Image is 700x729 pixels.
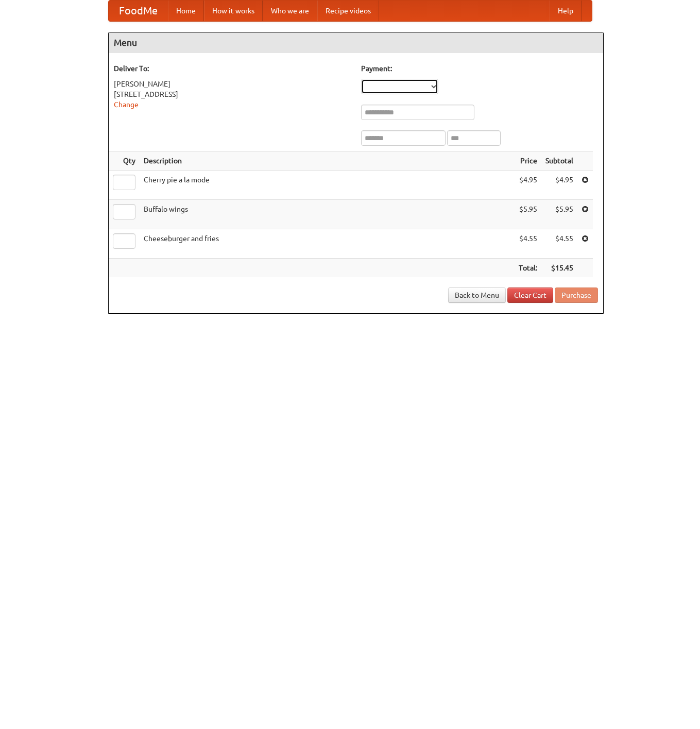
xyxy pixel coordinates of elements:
[515,229,541,259] td: $4.55
[541,200,577,229] td: $5.95
[263,1,317,21] a: Who we are
[361,63,598,74] h5: Payment:
[140,229,515,259] td: Cheeseburger and fries
[541,151,577,171] th: Subtotal
[204,1,263,21] a: How it works
[114,100,139,109] a: Change
[541,259,577,278] th: $15.45
[550,1,582,21] a: Help
[109,32,603,53] h4: Menu
[448,287,506,303] a: Back to Menu
[168,1,204,21] a: Home
[140,151,515,171] th: Description
[114,89,351,99] div: [STREET_ADDRESS]
[515,151,541,171] th: Price
[555,287,598,303] button: Purchase
[541,229,577,259] td: $4.55
[541,171,577,200] td: $4.95
[515,259,541,278] th: Total:
[109,151,140,171] th: Qty
[507,287,553,303] a: Clear Cart
[109,1,168,21] a: FoodMe
[114,63,351,74] h5: Deliver To:
[114,79,351,89] div: [PERSON_NAME]
[515,171,541,200] td: $4.95
[140,200,515,229] td: Buffalo wings
[515,200,541,229] td: $5.95
[317,1,379,21] a: Recipe videos
[140,171,515,200] td: Cherry pie a la mode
